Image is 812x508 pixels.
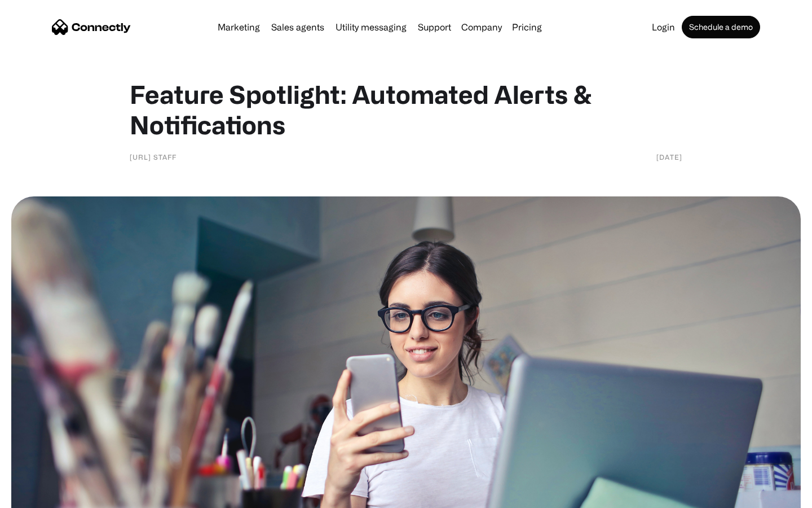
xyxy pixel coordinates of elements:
a: Marketing [213,23,264,32]
div: Company [461,19,502,35]
a: Pricing [507,23,546,32]
div: [DATE] [656,151,682,163]
a: Utility messaging [331,23,411,32]
div: Company [458,19,505,35]
aside: Language selected: English [11,488,68,504]
div: [URL] staff [130,151,176,163]
a: Login [647,23,679,32]
ul: Language list [23,488,68,504]
a: Sales agents [267,23,329,32]
h1: Feature Spotlight: Automated Alerts & Notifications [130,79,682,140]
a: Schedule a demo [682,16,760,38]
a: Support [413,23,456,32]
a: home [52,19,131,36]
